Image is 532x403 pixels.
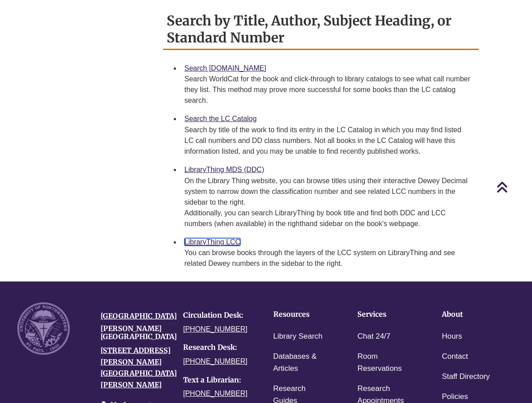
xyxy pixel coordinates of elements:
div: Search WorldCat for the book and click-through to library catalogs to see what call number they l... [184,74,472,106]
a: Room Reservations [357,350,414,375]
div: You can browse books through the layers of the LCC system on LibraryThing and see related Dewey n... [184,248,472,269]
a: [PHONE_NUMBER] [183,390,247,397]
a: [PHONE_NUMBER] [183,357,247,365]
a: LibraryThing MDS (DDC) [184,166,264,173]
h4: About [442,311,498,319]
h4: Resources [273,311,330,319]
a: LibraryThing LCC [184,238,240,246]
a: Library Search [273,330,323,343]
a: Databases & Articles [273,350,330,375]
a: Search [DOMAIN_NAME] [184,64,266,72]
a: Contact [442,350,468,363]
a: [PHONE_NUMBER] [183,325,247,333]
a: Back to Top [496,181,530,193]
h4: Text a Librarian: [183,376,253,384]
a: [GEOGRAPHIC_DATA] [101,311,177,320]
a: Search the LC Catalog [184,115,257,122]
h4: [PERSON_NAME][GEOGRAPHIC_DATA] [101,325,170,340]
a: Chat 24/7 [357,330,390,343]
h4: Services [357,311,414,319]
a: Hours [442,330,462,343]
h2: Search by Title, Author, Subject Heading, or Standard Number [163,9,479,50]
div: Search by title of the work to find its entry in the LC Catalog in which you may find listed LC c... [184,125,472,157]
div: On the Library Thing website, you can browse titles using their interactive Dewey Decimal system ... [184,176,472,229]
a: [STREET_ADDRESS][PERSON_NAME][GEOGRAPHIC_DATA][PERSON_NAME] [101,346,177,389]
h4: Circulation Desk: [183,311,253,319]
img: UNW seal [17,302,70,355]
h4: Research Desk: [183,344,253,352]
a: Staff Directory [442,370,490,383]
